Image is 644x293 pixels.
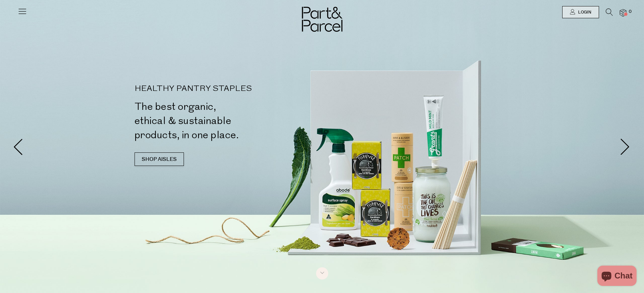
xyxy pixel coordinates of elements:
[627,9,633,15] span: 0
[135,152,184,166] a: SHOP AISLES
[135,85,325,93] p: HEALTHY PANTRY STAPLES
[302,7,342,32] img: Part&Parcel
[595,266,639,288] inbox-online-store-chat: Shopify online store chat
[576,9,591,15] span: Login
[620,9,626,16] a: 0
[135,100,325,142] h2: The best organic, ethical & sustainable products, in one place.
[562,6,599,18] a: Login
